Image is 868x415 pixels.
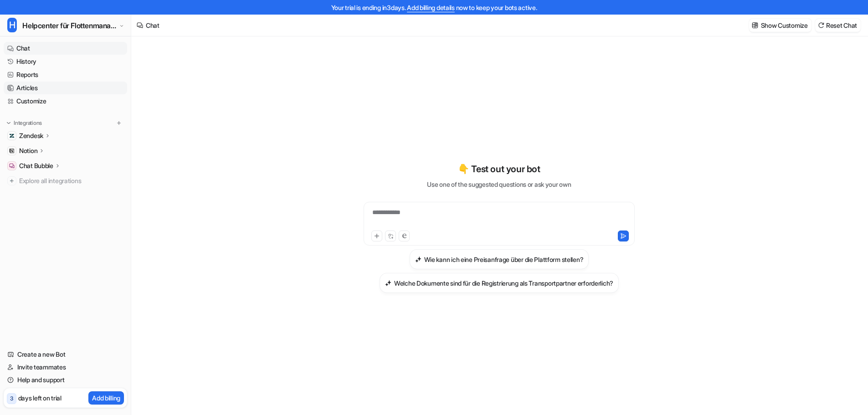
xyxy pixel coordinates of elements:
[761,20,808,30] p: Show Customize
[88,391,124,405] button: Add billing
[427,179,571,189] p: Use one of the suggested questions or ask your own
[4,174,127,187] a: Explore all integrations
[407,4,455,11] a: Add billing details
[19,131,43,140] p: Zendesk
[7,176,16,185] img: explore all integrations
[4,68,127,81] a: Reports
[9,148,15,154] img: Notion
[4,118,45,128] button: Integrations
[22,19,117,32] span: Helpcenter für Flottenmanager (CarrierHub)
[458,162,540,176] p: 👇 Test out your bot
[394,278,613,288] h3: Welche Dokumente sind für die Registrierung als Transportpartner erforderlich?
[4,95,127,108] a: Customize
[116,120,122,126] img: menu_add.svg
[92,393,120,403] p: Add billing
[9,133,15,138] img: Zendesk
[380,273,619,293] button: Welche Dokumente sind für die Registrierung als Transportpartner erforderlich?Welche Dokumente si...
[19,146,37,155] p: Notion
[19,161,53,170] p: Chat Bubble
[815,19,861,32] button: Reset Chat
[14,119,42,127] p: Integrations
[4,82,127,94] a: Articles
[4,55,127,68] a: History
[424,255,584,264] h3: Wie kann ich eine Preisanfrage über die Plattform stellen?
[385,280,391,287] img: Welche Dokumente sind für die Registrierung als Transportpartner erforderlich?
[5,120,12,126] img: expand menu
[415,256,421,263] img: Wie kann ich eine Preisanfrage über die Plattform stellen?
[4,361,127,374] a: Invite teammates
[146,20,159,30] div: Chat
[752,22,758,29] img: customize
[9,163,15,169] img: Chat Bubble
[7,18,17,32] span: H
[4,374,127,386] a: Help and support
[818,22,824,29] img: reset
[18,393,62,403] p: days left on trial
[410,249,589,269] button: Wie kann ich eine Preisanfrage über die Plattform stellen?Wie kann ich eine Preisanfrage über die...
[4,42,127,55] a: Chat
[4,348,127,361] a: Create a new Bot
[10,395,13,403] p: 3
[19,174,123,188] span: Explore all integrations
[749,19,812,32] button: Show Customize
